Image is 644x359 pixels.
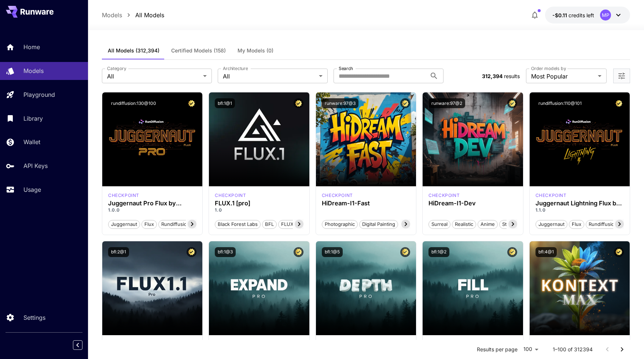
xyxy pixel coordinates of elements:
button: bfl:1@5 [322,247,343,257]
button: Certified Model – Vetted for best performance and includes a commercial license. [187,98,196,108]
p: Usage [23,185,41,194]
button: juggernaut [108,219,140,229]
button: Collapse sidebar [73,340,82,350]
div: -$0.10652 [552,11,594,19]
div: 100 [520,344,541,355]
h3: FLUX.1 [pro] [215,200,303,207]
button: Digital Painting [359,219,398,229]
button: Certified Model – Vetted for best performance and includes a commercial license. [507,247,517,257]
label: Order models by [531,65,566,72]
button: bfl:1@1 [215,98,235,108]
a: Models [102,11,122,19]
button: Certified Model – Vetted for best performance and includes a commercial license. [400,98,410,108]
label: Architecture [223,65,248,72]
button: Certified Model – Vetted for best performance and includes a commercial license. [400,247,410,257]
div: FLUX.1 D [536,192,567,199]
span: All [107,72,200,81]
button: Anime [478,219,498,229]
div: Collapse sidebar [78,338,88,352]
button: rundiffusion:110@101 [536,98,585,108]
span: Photographic [322,221,357,228]
button: Photographic [322,219,358,229]
span: All Models (312,394) [108,47,159,54]
button: Stylized [499,219,523,229]
button: Surreal [428,219,450,229]
button: bfl:1@2 [428,247,449,257]
button: FLUX.1 [pro] [278,219,312,229]
span: credits left [568,12,594,18]
p: checkpoint [428,192,460,199]
span: FLUX.1 [pro] [279,221,312,228]
span: juggernaut [536,221,567,228]
span: Most Popular [531,72,595,81]
div: HiDream Fast [322,192,353,199]
span: Black Forest Labs [215,221,260,228]
button: Open more filters [617,72,626,81]
button: Certified Model – Vetted for best performance and includes a commercial license. [614,247,624,257]
p: 1.0.0 [108,207,196,213]
div: fluxpro [215,192,246,199]
p: API Keys [23,161,48,170]
p: checkpoint [215,192,246,199]
button: Go to next page [615,342,629,357]
span: flux [142,221,157,228]
span: Surreal [429,221,450,228]
h3: Juggernaut Pro Flux by RunDiffusion [108,200,196,207]
p: Playground [23,90,55,99]
span: Realistic [452,221,476,228]
label: Category [107,65,126,72]
nav: breadcrumb [102,11,164,19]
p: checkpoint [536,192,567,199]
p: Settings [23,313,45,322]
span: rundiffusion [159,221,192,228]
button: juggernaut [536,219,567,229]
button: bfl:1@3 [215,247,236,257]
p: checkpoint [322,192,353,199]
p: Wallet [23,138,40,146]
button: -$0.10652MP [545,7,630,23]
p: Library [23,114,43,123]
span: results [504,73,520,79]
button: flux [141,219,157,229]
span: My Models (0) [238,47,273,54]
p: Results per page [477,346,518,353]
h3: HiDream-I1-Dev [428,200,517,207]
p: 1–100 of 312394 [553,346,593,353]
p: Home [23,43,40,51]
button: rundiffusion [586,219,620,229]
p: 1.1.0 [536,207,624,213]
span: Certified Models (158) [171,47,226,54]
div: MP [600,10,611,21]
span: Stylized [500,221,522,228]
button: BFL [262,219,277,229]
p: Models [23,66,44,75]
span: Anime [478,221,497,228]
button: rundiffusion [158,219,193,229]
button: Certified Model – Vetted for best performance and includes a commercial license. [294,247,303,257]
h3: Juggernaut Lightning Flux by RunDiffusion [536,200,624,207]
h3: HiDream-I1-Fast [322,200,410,207]
p: 1.0 [215,207,303,213]
span: rundiffusion [586,221,620,228]
span: juggernaut [108,221,140,228]
button: runware:97@2 [428,98,465,108]
a: All Models [135,11,164,19]
span: BFL [262,221,276,228]
span: Digital Painting [360,221,398,228]
div: FLUX.1 D [108,192,139,199]
button: bfl:2@1 [108,247,129,257]
span: All [223,72,316,81]
span: 312,394 [482,73,503,79]
button: Certified Model – Vetted for best performance and includes a commercial license. [187,247,196,257]
button: Certified Model – Vetted for best performance and includes a commercial license. [614,98,624,108]
button: Certified Model – Vetted for best performance and includes a commercial license. [294,98,303,108]
label: Search [339,65,353,72]
button: runware:97@3 [322,98,358,108]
